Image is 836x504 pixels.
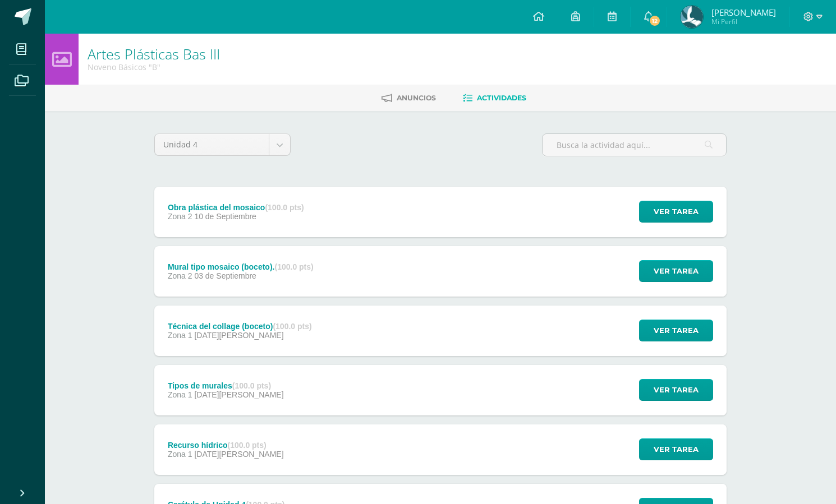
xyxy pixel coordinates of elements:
span: Zona 1 [168,450,192,459]
span: 03 de Septiembre [194,271,256,280]
span: Zona 2 [168,271,192,280]
button: Ver tarea [639,438,713,460]
span: [DATE][PERSON_NAME] [194,331,283,340]
div: Noveno Básicos 'B' [88,62,220,72]
strong: (100.0 pts) [232,381,271,390]
a: Anuncios [382,89,436,107]
span: Zona 2 [168,212,192,221]
div: Tipos de murales [168,381,284,390]
span: 10 de Septiembre [194,212,256,221]
span: Anuncios [397,94,436,102]
div: Obra plástica del mosaico [168,203,304,212]
span: Ver tarea [654,201,699,222]
button: Ver tarea [639,379,713,401]
strong: (100.0 pts) [273,322,311,331]
span: Ver tarea [654,320,699,341]
span: [DATE][PERSON_NAME] [194,390,283,399]
input: Busca la actividad aquí... [543,134,726,156]
strong: (100.0 pts) [227,441,266,450]
strong: (100.0 pts) [274,262,313,271]
span: Mi Perfil [711,17,776,26]
button: Ver tarea [639,320,713,341]
strong: (100.0 pts) [265,203,304,212]
a: Actividades [463,89,526,107]
h1: Artes Plásticas Bas III [88,46,220,62]
span: [DATE][PERSON_NAME] [194,450,283,459]
span: 12 [649,15,661,27]
img: b9dee08b6367668a29d4a457eadb46b5.png [681,6,703,28]
span: Ver tarea [654,439,699,460]
div: Mural tipo mosaico (boceto). [168,262,314,271]
div: Técnica del collage (boceto) [168,322,312,331]
button: Ver tarea [639,260,713,282]
span: [PERSON_NAME] [711,7,776,18]
span: Ver tarea [654,261,699,281]
a: Artes Plásticas Bas III [88,44,220,63]
span: Ver tarea [654,380,699,400]
span: Zona 1 [168,390,192,399]
span: Actividades [477,94,526,102]
button: Ver tarea [639,201,713,223]
span: Zona 1 [168,331,192,340]
a: Unidad 4 [155,134,290,155]
span: Unidad 4 [163,134,260,155]
div: Recurso hídrico [168,441,284,450]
